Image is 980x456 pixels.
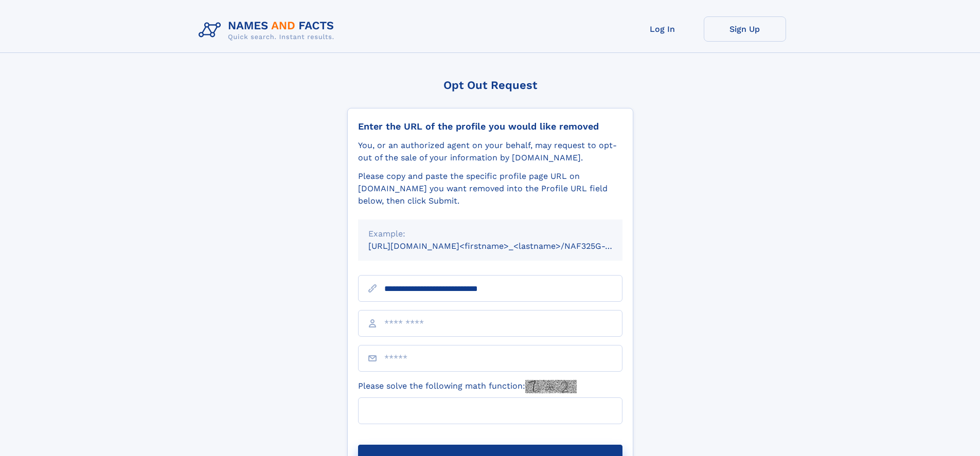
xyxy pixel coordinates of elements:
label: Please solve the following math function: [358,380,577,393]
a: Log In [621,16,704,42]
a: Sign Up [704,16,786,42]
div: Please copy and paste the specific profile page URL on [DOMAIN_NAME] you want removed into the Pr... [358,170,622,207]
div: You, or an authorized agent on your behalf, may request to opt-out of the sale of your informatio... [358,139,622,164]
img: Logo Names and Facts [194,16,343,44]
div: Opt Out Request [347,79,633,92]
small: [URL][DOMAIN_NAME]<firstname>_<lastname>/NAF325G-xxxxxxxx [368,241,642,251]
div: Example: [368,228,612,240]
div: Enter the URL of the profile you would like removed [358,121,622,132]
